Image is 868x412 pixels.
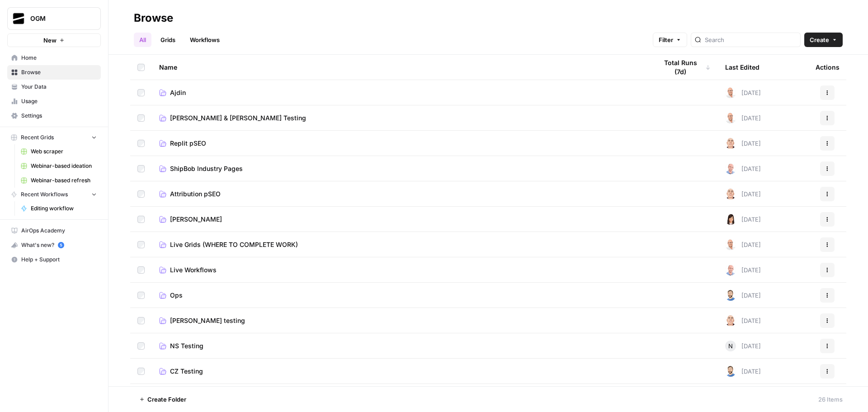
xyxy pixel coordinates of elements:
div: [DATE] [725,366,761,377]
a: Usage [7,94,101,109]
a: Webinar-based ideation [17,159,101,173]
div: What's new? [8,238,100,252]
span: Attribution pSEO [170,189,221,199]
a: Grids [155,33,181,47]
div: Last Edited [725,55,759,80]
a: [PERSON_NAME] testing [159,316,643,325]
a: [PERSON_NAME] & [PERSON_NAME] Testing [159,114,643,123]
span: AirOps Academy [21,227,97,235]
img: 6mn3t1u10swa0r3h7s7stz6i176n [725,138,736,149]
a: Replit pSEO [159,139,643,148]
span: Home [21,54,97,62]
img: 188iwuyvzfh3ydj1fgy9ywkpn8q3 [725,87,736,98]
a: Web scraper [17,144,101,159]
a: Live Workflows [159,265,643,275]
span: [PERSON_NAME] & [PERSON_NAME] Testing [170,114,306,123]
span: OGM [30,14,85,23]
input: Search [705,35,797,44]
button: Recent Workflows [7,188,101,201]
span: Web scraper [31,147,97,156]
span: Live Grids (WHERE TO COMPLETE WORK) [170,240,298,249]
div: [DATE] [725,315,761,326]
img: 4tx75zylyv1pt3lh6v9ok7bbf875 [725,163,736,174]
div: [DATE] [725,341,761,351]
span: Recent Workflows [21,190,68,199]
a: [PERSON_NAME] [159,215,643,224]
a: Browse [7,65,101,80]
a: Live Grids (WHERE TO COMPLETE WORK) [159,240,643,249]
div: [DATE] [725,87,761,98]
a: Webinar-based refresh [17,173,101,188]
div: Total Runs (7d) [657,55,711,80]
a: Attribution pSEO [159,189,643,199]
a: AirOps Academy [7,223,101,238]
div: [DATE] [725,189,761,199]
button: Create Folder [134,392,192,407]
a: All [134,33,151,47]
span: Ops [170,291,183,300]
img: jp8kszkhuej7s1u2b4qg7jtqk2xf [725,214,736,225]
a: Editing workflow [17,201,101,216]
button: Recent Grids [7,131,101,144]
button: Workspace: OGM [7,7,101,30]
span: Recent Grids [21,133,54,142]
span: Ajdin [170,88,186,97]
button: Filter [653,33,687,47]
span: Webinar-based ideation [31,162,97,170]
button: What's new? 5 [7,238,101,252]
img: 6mn3t1u10swa0r3h7s7stz6i176n [725,315,736,326]
img: 4tx75zylyv1pt3lh6v9ok7bbf875 [725,265,736,275]
a: Ajdin [159,88,643,97]
button: Help + Support [7,252,101,267]
div: 26 Items [818,395,843,404]
span: Filter [659,35,673,44]
span: Create [810,35,829,44]
div: Actions [816,55,840,80]
div: [DATE] [725,239,761,250]
span: Browse [21,68,97,76]
a: ShipBob Industry Pages [159,164,643,173]
a: Workflows [184,33,225,47]
span: ShipBob Industry Pages [170,164,243,173]
span: N [728,341,733,350]
span: Live Workflows [170,265,217,275]
img: rkuhcc9i3o44kxidim2bifsq4gyt [725,366,736,377]
span: Replit pSEO [170,139,206,148]
img: rkuhcc9i3o44kxidim2bifsq4gyt [725,290,736,301]
div: [DATE] [725,214,761,225]
img: 188iwuyvzfh3ydj1fgy9ywkpn8q3 [725,239,736,250]
span: [PERSON_NAME] [170,215,222,224]
div: [DATE] [725,290,761,301]
span: Settings [21,112,97,120]
a: Home [7,51,101,65]
a: Your Data [7,80,101,94]
a: CZ Testing [159,367,643,376]
div: Name [159,55,643,80]
div: [DATE] [725,113,761,123]
span: [PERSON_NAME] testing [170,316,245,325]
span: Webinar-based refresh [31,176,97,185]
span: New [43,36,57,45]
span: Create Folder [147,395,186,404]
span: NS Testing [170,341,203,350]
a: Ops [159,291,643,300]
span: Help + Support [21,256,97,264]
button: New [7,33,101,47]
span: Editing workflow [31,204,97,213]
div: [DATE] [725,138,761,149]
img: 6mn3t1u10swa0r3h7s7stz6i176n [725,189,736,199]
text: 5 [60,243,62,247]
button: Create [804,33,843,47]
span: CZ Testing [170,367,203,376]
a: Settings [7,109,101,123]
span: Usage [21,97,97,105]
img: OGM Logo [10,10,27,27]
span: Your Data [21,83,97,91]
a: 5 [58,242,64,248]
div: [DATE] [725,163,761,174]
a: NS Testing [159,341,643,350]
div: [DATE] [725,265,761,275]
div: Browse [134,11,173,25]
img: 188iwuyvzfh3ydj1fgy9ywkpn8q3 [725,113,736,123]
